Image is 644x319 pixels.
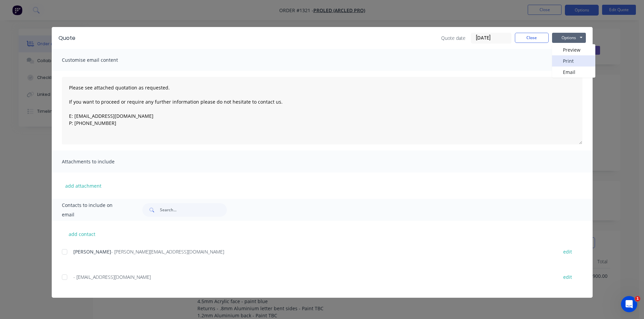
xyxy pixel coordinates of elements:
[62,157,136,166] span: Attachments to include
[62,201,126,219] span: Contacts to include on email
[559,272,576,282] button: edit
[552,33,586,43] button: Options
[62,229,102,239] button: add contact
[62,181,105,191] button: add attachment
[515,33,549,43] button: Close
[552,55,595,67] button: Print
[559,247,576,256] button: edit
[552,67,595,78] button: Email
[62,77,582,144] textarea: Please see attached quotation as requested. If you want to proceed or require any further informa...
[73,274,151,280] span: - [EMAIL_ADDRESS][DOMAIN_NAME]
[160,203,227,217] input: Search...
[111,248,224,255] span: - [PERSON_NAME][EMAIL_ADDRESS][DOMAIN_NAME]
[441,34,466,42] span: Quote date
[552,44,595,55] button: Preview
[635,296,640,301] span: 1
[62,55,136,65] span: Customise email content
[58,34,75,42] div: Quote
[73,248,111,255] span: [PERSON_NAME]
[621,296,637,312] iframe: Intercom live chat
